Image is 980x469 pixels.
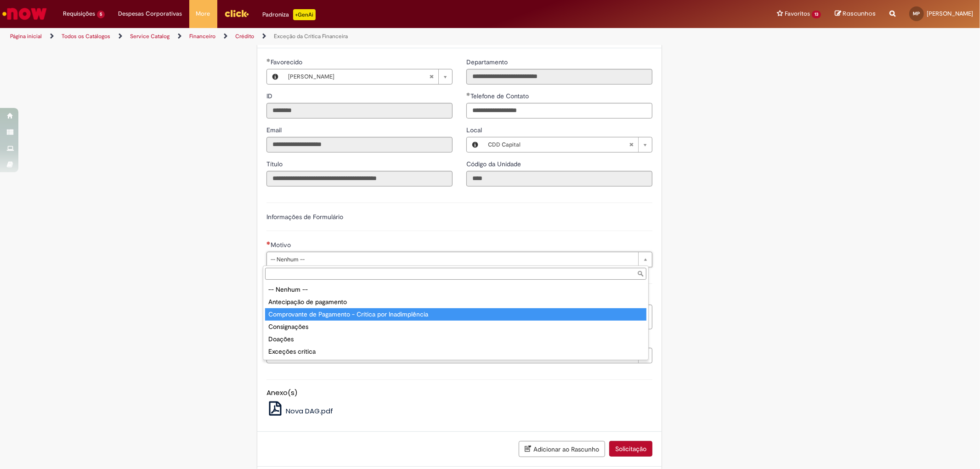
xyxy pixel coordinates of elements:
div: Comprovante de Pagamento - Crítica por Inadimplência [265,308,646,321]
div: -- Nenhum -- [265,283,646,296]
div: Antecipação de pagamento [265,296,646,308]
div: Exceções crítica [265,345,646,358]
ul: Motivo [263,282,648,360]
div: Consignações [265,321,646,333]
div: Doações [265,333,646,345]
